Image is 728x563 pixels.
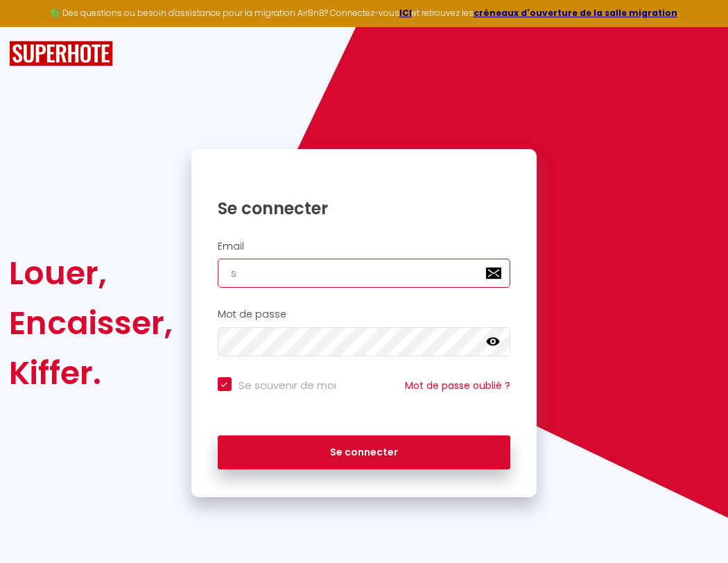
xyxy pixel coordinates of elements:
[9,298,173,348] div: Encaisser,
[218,309,511,320] h2: Mot de passe
[218,259,511,288] input: Ton Email
[11,6,53,47] button: Ouvrir le widget de chat LiveChat
[399,7,412,19] a: ICI
[218,241,511,252] h2: Email
[405,379,510,392] a: Mot de passe oublié ?
[474,7,677,19] a: créneaux d'ouverture de la salle migration
[9,41,113,67] img: SuperHote logo
[9,248,173,298] div: Louer,
[218,435,511,470] button: Se connecter
[218,198,511,219] h1: Se connecter
[9,348,173,398] div: Kiffer.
